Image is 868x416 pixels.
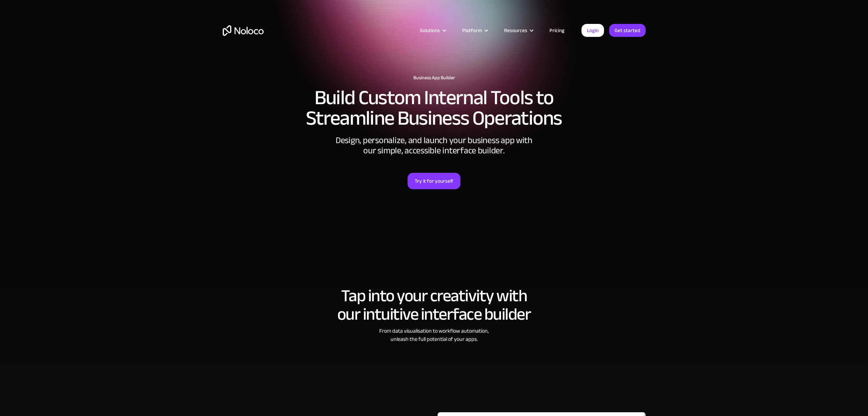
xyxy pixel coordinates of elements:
[223,87,646,128] h2: Build Custom Internal Tools to Streamline Business Operations
[582,24,604,37] a: Login
[223,287,646,323] h2: Tap into your creativity with our intuitive interface builder
[411,26,454,35] div: Solutions
[332,135,536,156] div: Design, personalize, and launch your business app with our simple, accessible interface builder.
[420,26,440,35] div: Solutions
[496,26,541,35] div: Resources
[454,26,496,35] div: Platform
[541,26,573,35] a: Pricing
[462,26,482,35] div: Platform
[609,24,646,37] a: Get started
[223,25,264,36] a: home
[223,327,646,343] div: From data visualisation to workflow automation, unleash the full potential of your apps.
[504,26,527,35] div: Resources
[408,173,460,189] a: Try it for yourself
[223,75,646,81] h1: Business App Builder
